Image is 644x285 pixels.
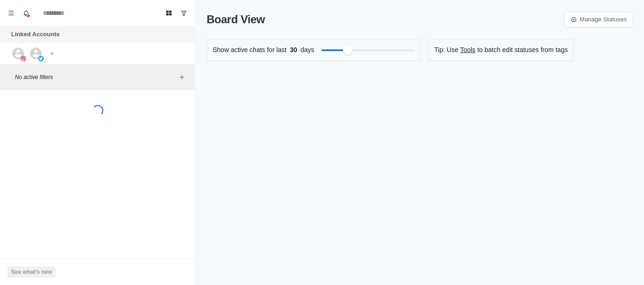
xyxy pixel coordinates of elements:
[207,11,265,28] p: Board View
[38,56,44,61] img: picture
[564,12,633,27] a: Manage Statuses
[7,266,56,278] button: See what's new
[176,6,191,20] button: Show unread conversations
[20,56,26,61] img: picture
[460,45,476,55] a: Tools
[15,73,176,81] p: No active filters
[11,30,60,39] p: Linked Accounts
[176,72,188,83] button: Add filters
[287,45,301,55] span: 30
[343,46,352,55] div: Filter by activity days
[213,45,287,55] p: Show active chats for last
[301,45,315,55] p: days
[4,6,19,20] button: Menu
[477,45,568,55] p: to batch edit statuses from tags
[47,48,58,59] button: Add account
[161,6,176,20] button: Board View
[434,45,458,55] p: Tip: Use
[19,6,34,20] button: Notifications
